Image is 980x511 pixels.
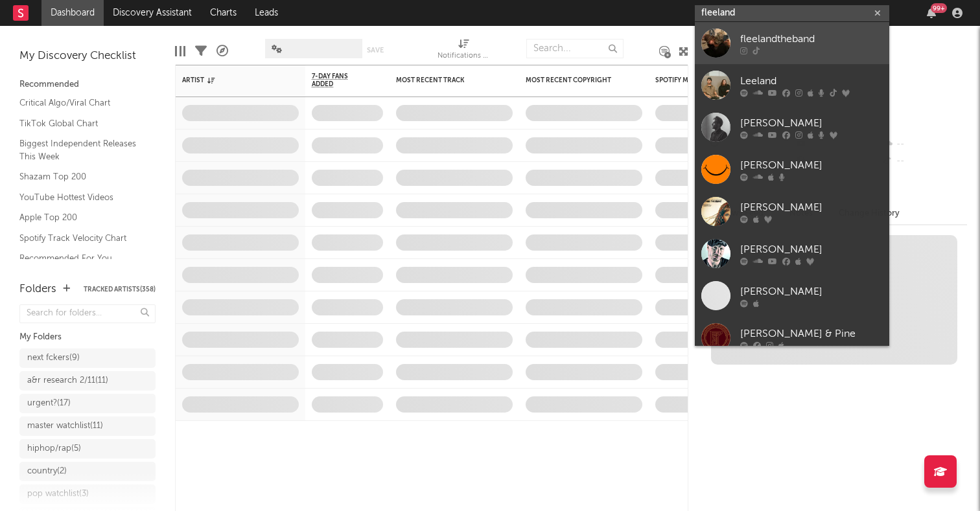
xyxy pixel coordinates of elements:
a: pop watchlist(3) [19,484,156,504]
a: [PERSON_NAME] [695,106,889,148]
div: a&r research 2/11 ( 11 ) [27,373,108,389]
div: -- [881,136,967,153]
div: urgent? ( 17 ) [27,396,71,411]
div: [PERSON_NAME] [740,199,883,215]
div: Most Recent Track [396,76,493,84]
div: -- [881,153,967,170]
a: Biggest Independent Releases This Week [19,137,143,163]
span: 7-Day Fans Added [312,73,364,88]
div: master watchlist ( 11 ) [27,418,103,434]
div: Leeland [740,73,883,89]
a: Critical Algo/Viral Chart [19,96,143,110]
div: Folders [19,282,56,297]
div: My Discovery Checklist [19,49,156,64]
input: Search... [526,39,624,58]
div: My Folders [19,330,156,345]
div: Spotify Monthly Listeners [655,76,752,84]
button: 99+ [927,8,936,18]
a: [PERSON_NAME] [695,190,889,233]
a: Shazam Top 200 [19,170,143,184]
div: [PERSON_NAME] [740,115,883,131]
button: Save [367,47,384,54]
a: Apple Top 200 [19,210,143,225]
div: Filters [195,32,207,70]
a: [PERSON_NAME] [695,233,889,275]
div: fleelandtheband [740,31,883,47]
a: [PERSON_NAME] & Pine [695,317,889,359]
a: Recommended For You [19,251,143,266]
a: country(2) [19,462,156,481]
div: Edit Columns [175,32,185,70]
a: master watchlist(11) [19,416,156,436]
a: hiphop/rap(5) [19,439,156,459]
a: next fckers(9) [19,348,156,368]
div: [PERSON_NAME] [740,157,883,173]
a: [PERSON_NAME] [695,275,889,317]
div: pop watchlist ( 3 ) [27,486,89,502]
a: Leeland [695,64,889,106]
a: TikTok Global Chart [19,117,143,131]
div: 99 + [931,3,947,13]
div: Notifications (Artist) [437,32,489,70]
input: Search for folders... [19,304,156,323]
div: Notifications (Artist) [437,49,489,64]
a: YouTube Hottest Videos [19,190,143,205]
div: A&R Pipeline [216,32,228,70]
a: fleelandtheband [695,22,889,64]
div: country ( 2 ) [27,464,67,479]
div: Most Recent Copyright [526,76,623,84]
a: Spotify Track Velocity Chart [19,231,143,245]
a: a&r research 2/11(11) [19,371,156,391]
input: Search for artists [695,5,889,21]
div: [PERSON_NAME] [740,242,883,257]
a: [PERSON_NAME] [695,148,889,190]
div: Recommended [19,77,156,93]
div: [PERSON_NAME] [740,284,883,299]
div: next fckers ( 9 ) [27,350,80,366]
div: Artist [182,76,279,84]
div: hiphop/rap ( 5 ) [27,441,81,457]
button: Tracked Artists(358) [84,286,156,293]
div: [PERSON_NAME] & Pine [740,326,883,341]
a: urgent?(17) [19,394,156,413]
